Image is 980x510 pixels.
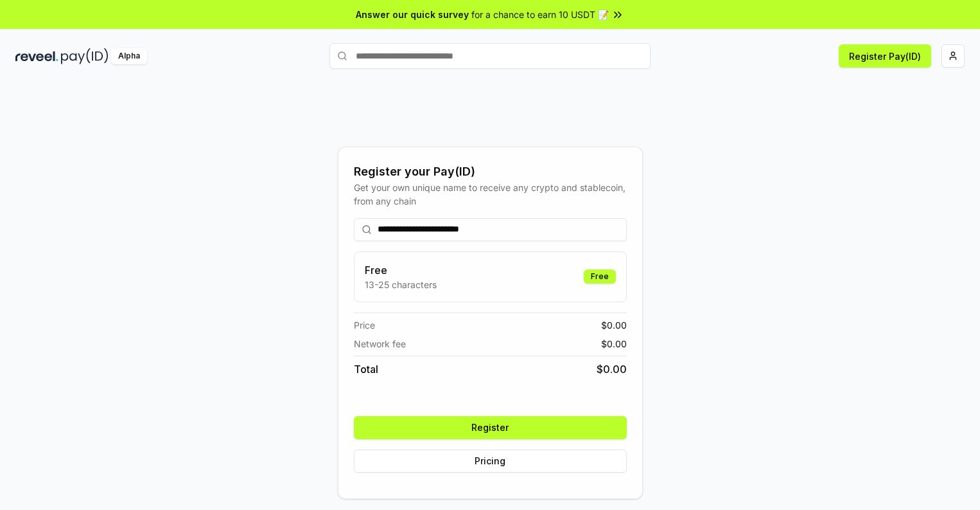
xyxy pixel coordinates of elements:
[597,361,627,377] span: $ 0.00
[584,269,616,284] div: Free
[839,44,931,68] button: Register Pay(ID)
[471,8,609,21] span: for a chance to earn 10 USDT 📝
[601,337,627,351] span: $ 0.00
[111,48,147,64] div: Alpha
[365,262,437,278] h3: Free
[601,318,627,332] span: $ 0.00
[365,278,437,291] p: 13-25 characters
[356,8,469,21] span: Answer our quick survey
[15,48,58,64] img: reveel_dark
[354,163,627,181] div: Register your Pay(ID)
[354,450,627,473] button: Pricing
[354,416,627,439] button: Register
[354,181,627,208] div: Get your own unique name to receive any crypto and stablecoin, from any chain
[354,361,378,377] span: Total
[61,48,109,64] img: pay_id
[354,337,406,351] span: Network fee
[354,318,375,332] span: Price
